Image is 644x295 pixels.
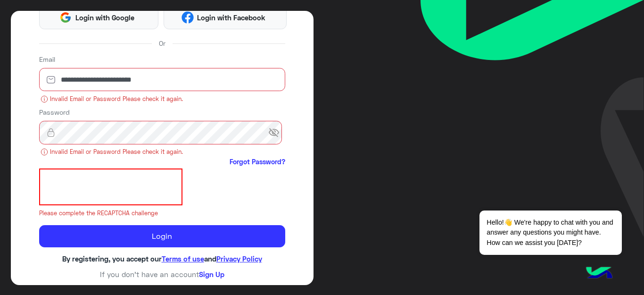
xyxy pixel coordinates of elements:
[39,225,285,248] button: Login
[162,254,204,263] a: Terms of use
[39,128,63,137] img: lock
[583,257,616,290] img: hulul-logo.png
[39,6,159,29] button: Login with Google
[41,95,48,103] img: error
[204,254,216,263] span: and
[230,157,285,167] a: Forgot Password?
[194,12,269,23] span: Login with Facebook
[39,148,285,157] small: Invalid Email or Password Please check it again.
[39,107,70,117] label: Password
[41,148,48,156] img: error
[182,11,194,24] img: Facebook
[39,95,285,104] small: Invalid Email or Password Please check it again.
[164,6,287,29] button: Login with Facebook
[39,270,285,278] h6: If you don’t have an account
[479,211,621,255] span: Hello!👋 We're happy to chat with you and answer any questions you might have. How can we assist y...
[72,12,138,23] span: Login with Google
[39,209,285,218] small: Please complete the RECAPTCHA challenge
[199,270,224,278] a: Sign Up
[268,124,285,141] span: visibility_off
[159,38,165,48] span: Or
[62,254,162,263] span: By registering, you accept our
[39,169,182,205] iframe: reCAPTCHA
[59,11,72,24] img: Google
[39,54,55,64] label: Email
[216,254,262,263] a: Privacy Policy
[39,75,63,84] img: email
